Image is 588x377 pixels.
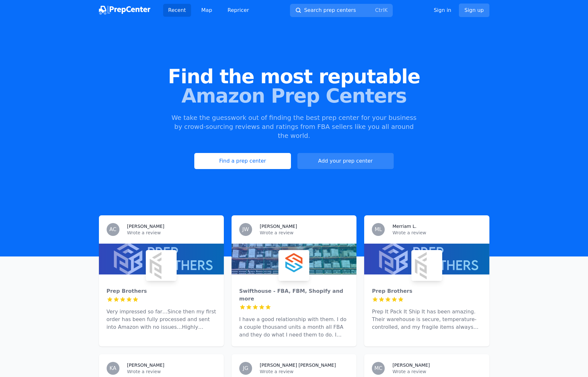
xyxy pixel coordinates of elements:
[260,362,336,368] h3: [PERSON_NAME] [PERSON_NAME]
[372,308,481,331] p: Prep It Pack It Ship It has been amazing. Their warehouse is secure, temperature-controlled, and ...
[374,366,382,371] span: MC
[107,287,216,295] div: Prep Brothers
[459,4,489,17] a: Sign up
[163,4,191,17] a: Recent
[171,113,417,140] p: We take the guesswork out of finding the best prep center for your business by crowd-sourcing rev...
[242,227,249,232] span: JW
[260,223,297,229] h3: [PERSON_NAME]
[99,215,224,346] a: AC[PERSON_NAME]Wrote a reviewPrep BrothersPrep BrothersVery impressed so far…Since then my first ...
[110,227,117,232] span: AC
[413,251,441,280] img: Prep Brothers
[434,6,452,14] a: Sign in
[260,229,349,236] p: Wrote a review
[375,7,384,13] kbd: Ctrl
[280,251,308,280] img: Swifthouse - FBA, FBM, Shopify and more
[127,368,216,375] p: Wrote a review
[392,223,417,229] h3: Merriam L.
[196,4,217,17] a: Map
[297,153,394,169] a: Add your prep center
[239,287,349,303] div: Swifthouse - FBA, FBM, Shopify and more
[127,223,164,229] h3: [PERSON_NAME]
[260,368,349,375] p: Wrote a review
[392,229,481,236] p: Wrote a review
[127,229,216,236] p: Wrote a review
[99,6,150,15] img: PrepCenter
[392,368,481,375] p: Wrote a review
[304,6,356,14] span: Search prep centers
[384,7,388,13] kbd: K
[107,308,216,331] p: Very impressed so far…Since then my first order has been fully processed and sent into Amazon wit...
[392,362,430,368] h3: [PERSON_NAME]
[290,4,393,17] button: Search prep centersCtrlK
[147,251,175,280] img: Prep Brothers
[364,215,489,346] a: MLMerriam L.Wrote a reviewPrep BrothersPrep BrothersPrep It Pack It Ship It has been amazing. The...
[223,4,254,17] a: Repricer
[10,86,578,105] span: Amazon Prep Centers
[243,366,248,371] span: JG
[10,67,578,86] span: Find the most reputable
[239,316,349,339] p: I have a good relationship with them. I do a couple thousand units a month all FBA and they do wh...
[110,366,116,371] span: KA
[372,287,481,295] div: Prep Brothers
[127,362,164,368] h3: [PERSON_NAME]
[232,215,356,346] a: JW[PERSON_NAME]Wrote a reviewSwifthouse - FBA, FBM, Shopify and moreSwifthouse - FBA, FBM, Shopif...
[375,227,382,232] span: ML
[194,153,291,169] a: Find a prep center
